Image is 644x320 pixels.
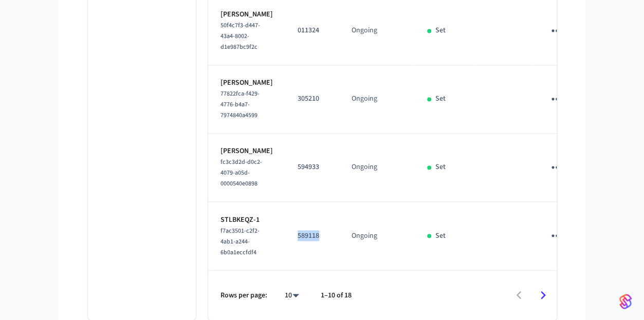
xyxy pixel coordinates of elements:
p: 1–10 of 18 [321,290,352,300]
p: [PERSON_NAME] [220,146,273,157]
p: 594933 [298,162,327,173]
td: Ongoing [339,202,415,270]
p: Set [435,93,446,104]
span: f7ac3501-c2f2-4ab1-a244-6b0a1eccfdf4 [220,226,260,256]
p: Set [435,162,446,173]
p: STLBKEQZ-1 [220,214,273,225]
p: Rows per page: [220,290,267,300]
p: Set [435,230,446,241]
p: 589118 [298,230,327,241]
p: [PERSON_NAME] [220,9,273,20]
p: Set [435,25,446,36]
span: 77822fca-f429-4776-b4a7-7974840a4599 [220,89,260,120]
span: fc3c3d2d-d0c2-4079-a05d-0000540e0898 [220,158,262,188]
td: Ongoing [339,134,415,202]
p: 305210 [298,93,327,104]
span: 50f4c7f3-d447-43a4-8002-d1e987bc9f2c [220,21,260,51]
td: Ongoing [339,65,415,134]
p: 011324 [298,25,327,36]
img: SeamLogoGradient.69752ec5.svg [619,293,632,310]
div: 10 [280,288,304,303]
button: Go to next page [531,283,555,307]
p: [PERSON_NAME] [220,78,273,88]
